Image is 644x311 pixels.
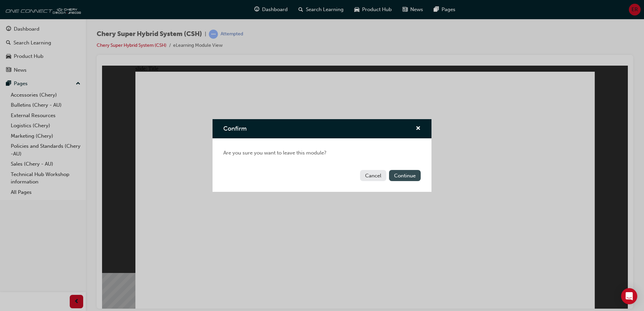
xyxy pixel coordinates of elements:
[416,125,421,133] button: cross-icon
[416,126,421,132] span: cross-icon
[360,170,386,181] button: Cancel
[389,170,421,181] button: Continue
[223,125,247,132] span: Confirm
[213,119,431,192] div: Confirm
[621,288,637,304] div: Open Intercom Messenger
[213,138,431,168] div: Are you sure you want to leave this module?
